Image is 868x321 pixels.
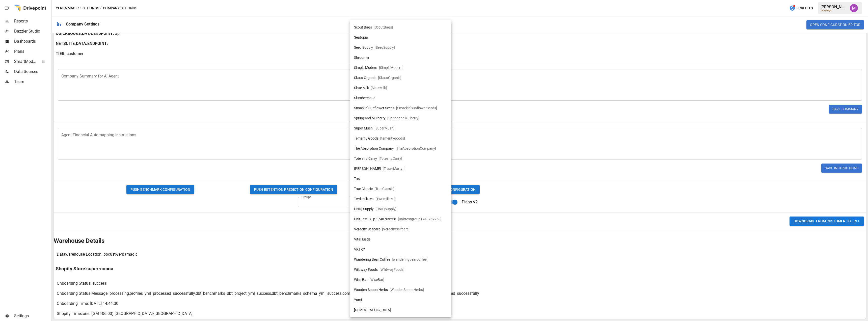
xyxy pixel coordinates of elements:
[354,247,365,252] span: VKTRY
[398,217,442,222] span: [ unittestgroup1740769258 ]
[354,166,381,171] span: [PERSON_NAME]
[374,25,393,30] span: [ ScoutBags ]
[354,136,378,141] span: Temerity Goods
[354,227,380,232] span: Veracity Selfcare
[354,156,377,161] span: Tote and Carry
[369,277,384,282] span: [ WiseBar ]
[375,45,395,50] span: [ SeeqSupply ]
[354,95,375,101] span: Slumbercloud
[380,136,405,141] span: [ temeritygoods ]
[354,237,370,242] span: VitaHustle
[354,196,374,202] span: Twrl milk tea
[354,65,377,70] span: Simple Modern
[354,35,368,40] span: Seatopia
[354,45,373,50] span: Seeq Supply
[396,146,436,151] span: [ TheAbsorptionCompany ]
[354,277,368,282] span: Wise Bar
[354,257,390,262] span: Wandering Bear Coffee
[378,75,401,81] span: [ SkoutOrganic ]
[374,186,394,192] span: [ TrueClassic ]
[387,116,419,121] span: [ SpringandMulberry ]
[375,196,396,202] span: [ Twrlmilktea ]
[379,156,402,161] span: [ ToteandCarry ]
[354,217,396,222] span: Unit Test G…p 1740769258
[354,267,378,272] span: Wildway Foods
[371,85,387,91] span: [ SlateMilk ]
[354,186,373,192] span: True Classic
[354,206,374,212] span: UNIQ Supply
[354,126,373,131] span: Super Mush
[354,176,361,181] span: Trevi
[354,146,394,151] span: The Absorption Company
[383,166,405,171] span: [ TracieMartyn ]
[354,307,391,313] span: [DEMOGRAPHIC_DATA]
[354,116,386,121] span: Spring and Mulberry
[354,85,369,91] span: Slate Milk
[354,75,376,81] span: Skout Organic
[354,287,388,292] span: Wooden Spoon Herbs
[374,126,394,131] span: [ SuperMush ]
[396,105,437,111] span: [ Smackin'SunflowerSeeds ]
[354,55,369,60] span: Shroomer
[354,25,372,30] span: Scout Bags
[392,257,427,262] span: [ wanderingbearcoffee ]
[375,206,396,212] span: [ UNIQSupply ]
[382,227,410,232] span: [ VeracitySelfcare ]
[379,267,404,272] span: [ WildwayFoods ]
[354,105,394,111] span: Smackin' Sunflower Seeds
[379,65,403,70] span: [ SimpleModern ]
[354,297,362,303] span: Yumi
[390,287,424,292] span: [ WoodenSpoonHerbs ]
